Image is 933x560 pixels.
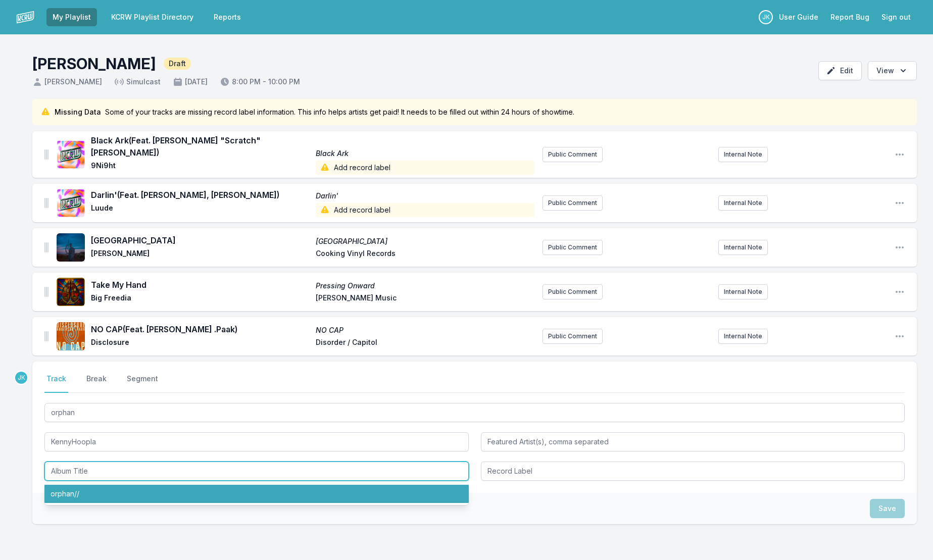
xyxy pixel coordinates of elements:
[316,293,534,305] span: [PERSON_NAME] Music
[44,432,469,451] input: Artist
[895,149,905,160] button: Open playlist item options
[91,134,310,159] span: Black Ark (Feat. [PERSON_NAME] "Scratch" [PERSON_NAME])
[718,284,768,299] button: Internal Note
[481,462,905,481] input: Record Label
[57,140,85,169] img: Black Ark
[895,331,905,341] button: Open playlist item options
[32,55,156,73] h1: [PERSON_NAME]
[44,287,48,297] img: Drag Handle
[44,242,48,252] img: Drag Handle
[208,8,247,26] a: Reports
[44,331,48,341] img: Drag Handle
[55,107,101,117] span: Missing Data
[91,161,310,175] span: 9Ni9ht
[44,149,48,160] img: Drag Handle
[125,374,160,393] button: Segment
[44,403,905,422] input: Track Title
[481,432,905,451] input: Featured Artist(s), comma separated
[543,329,603,344] button: Public Comment
[718,329,768,344] button: Internal Note
[543,147,603,162] button: Public Comment
[91,189,310,201] span: Darlin' (Feat. [PERSON_NAME], [PERSON_NAME])
[543,240,603,255] button: Public Comment
[543,284,603,299] button: Public Comment
[91,323,310,335] span: NO CAP (Feat. [PERSON_NAME] .Paak)
[870,499,905,518] button: Save
[84,374,109,393] button: Break
[44,198,48,208] img: Drag Handle
[316,161,534,175] span: Add record label
[91,279,310,291] span: Take My Hand
[44,374,68,393] button: Track
[114,77,161,87] span: Simulcast
[14,371,28,385] p: Jason Kramer
[46,8,97,26] a: My Playlist
[44,485,469,503] li: orphan//
[57,233,85,262] img: Shaftesbury Avenue
[895,242,905,252] button: Open playlist item options
[316,191,534,201] span: Darlin'
[316,281,534,291] span: Pressing Onward
[718,240,768,255] button: Internal Note
[173,77,208,87] span: [DATE]
[220,77,300,87] span: 8:00 PM - 10:00 PM
[105,8,200,26] a: KCRW Playlist Directory
[91,293,310,305] span: Big Freedia
[16,8,34,26] img: logo-white-87cec1fa9cbef997252546196dc51331.png
[316,325,534,335] span: NO CAP
[91,248,310,261] span: [PERSON_NAME]
[759,10,773,24] p: Jason Kramer
[91,234,310,246] span: [GEOGRAPHIC_DATA]
[316,337,534,349] span: Disorder / Capitol
[105,107,574,117] span: Some of your tracks are missing record label information. This info helps artists get paid! It ne...
[895,198,905,208] button: Open playlist item options
[91,337,310,349] span: Disclosure
[44,462,469,481] input: Album Title
[824,8,875,26] a: Report Bug
[895,287,905,297] button: Open playlist item options
[875,8,917,26] button: Sign out
[316,203,534,217] span: Add record label
[57,189,85,217] img: Darlin'
[818,61,862,80] button: Edit
[32,77,102,87] span: [PERSON_NAME]
[91,203,310,217] span: Luude
[57,322,85,350] img: NO CAP
[718,147,768,162] button: Internal Note
[543,195,603,211] button: Public Comment
[773,8,824,26] a: User Guide
[164,58,191,70] span: Draft
[718,195,768,211] button: Internal Note
[316,248,534,261] span: Cooking Vinyl Records
[316,148,534,159] span: Black Ark
[316,236,534,246] span: [GEOGRAPHIC_DATA]
[57,278,85,306] img: Pressing Onward
[868,61,917,80] button: Open options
